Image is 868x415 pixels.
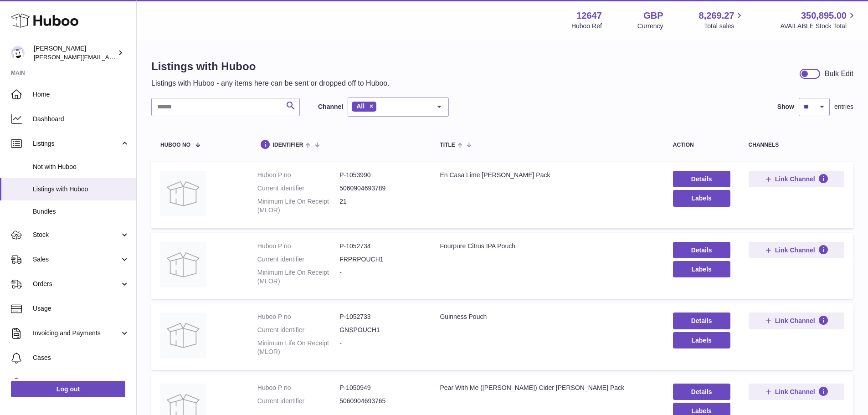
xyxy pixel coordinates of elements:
img: En Casa Lime Pinter Pack [160,171,206,216]
dt: Current identifier [257,397,339,405]
button: Link Channel [749,171,844,187]
div: [PERSON_NAME] [34,44,116,61]
span: Channels [33,378,129,387]
label: Channel [318,102,343,111]
dd: P-1050949 [339,384,421,392]
dd: 5060904693765 [339,397,421,405]
strong: GBP [643,10,663,22]
span: 350,895.00 [801,10,847,22]
a: Details [673,171,730,187]
p: Listings with Huboo - any items here can be sent or dropped off to Huboo. [151,78,390,88]
a: Details [673,242,730,258]
div: Guinness Pouch [440,313,654,321]
span: Cases [33,354,129,362]
div: Pear With Me ([PERSON_NAME]) Cider [PERSON_NAME] Pack [440,384,654,392]
span: Link Channel [775,175,815,183]
div: En Casa Lime [PERSON_NAME] Pack [440,171,654,179]
span: Total sales [704,22,745,31]
span: Usage [33,304,129,313]
span: AVAILABLE Stock Total [780,22,857,31]
dt: Current identifier [257,255,339,264]
span: Home [33,90,129,99]
dd: - [339,268,421,286]
dt: Minimum Life On Receipt (MLOR) [257,339,339,356]
dt: Current identifier [257,326,339,334]
button: Link Channel [749,384,844,400]
a: Details [673,313,730,329]
dt: Huboo P no [257,171,339,179]
img: peter@pinter.co.uk [11,46,25,60]
div: Huboo Ref [571,22,602,31]
dt: Minimum Life On Receipt (MLOR) [257,268,339,286]
button: Labels [673,332,730,348]
span: title [440,142,455,148]
h1: Listings with Huboo [151,59,390,74]
dd: FRPRPOUCH1 [339,255,421,264]
a: Log out [11,381,125,397]
dt: Huboo P no [257,242,339,251]
dd: - [339,339,421,356]
div: channels [749,142,844,148]
span: Stock [33,231,120,239]
span: Orders [33,280,120,288]
img: Guinness Pouch [160,313,206,358]
span: Link Channel [775,246,815,254]
dd: P-1052734 [339,242,421,251]
dd: 21 [339,197,421,215]
span: identifier [273,142,303,148]
button: Labels [673,190,730,206]
img: Fourpure Citrus IPA Pouch [160,242,206,287]
dt: Huboo P no [257,313,339,321]
button: Link Channel [749,242,844,258]
a: 8,269.27 Total sales [699,10,745,31]
a: 350,895.00 AVAILABLE Stock Total [780,10,857,31]
a: Details [673,384,730,400]
div: Fourpure Citrus IPA Pouch [440,242,654,251]
dd: P-1052733 [339,313,421,321]
label: Show [777,102,794,111]
dd: 5060904693789 [339,184,421,193]
dt: Huboo P no [257,384,339,392]
button: Labels [673,261,730,277]
span: Listings with Huboo [33,185,129,194]
span: All [356,102,365,110]
span: Link Channel [775,388,815,396]
button: Link Channel [749,313,844,329]
span: 8,269.27 [699,10,734,22]
div: Currency [637,22,663,31]
dd: GNSPOUCH1 [339,326,421,334]
span: Invoicing and Payments [33,329,120,338]
div: Bulk Edit [825,69,853,79]
span: Sales [33,255,120,264]
span: [PERSON_NAME][EMAIL_ADDRESS][PERSON_NAME][DOMAIN_NAME] [34,53,231,61]
strong: 12647 [576,10,602,22]
span: Dashboard [33,115,129,123]
span: Not with Huboo [33,163,129,171]
span: Link Channel [775,317,815,325]
dd: P-1053990 [339,171,421,179]
div: action [673,142,730,148]
span: entries [834,102,853,111]
span: Huboo no [160,142,190,148]
span: Bundles [33,207,129,216]
span: Listings [33,139,120,148]
dt: Minimum Life On Receipt (MLOR) [257,197,339,215]
dt: Current identifier [257,184,339,193]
